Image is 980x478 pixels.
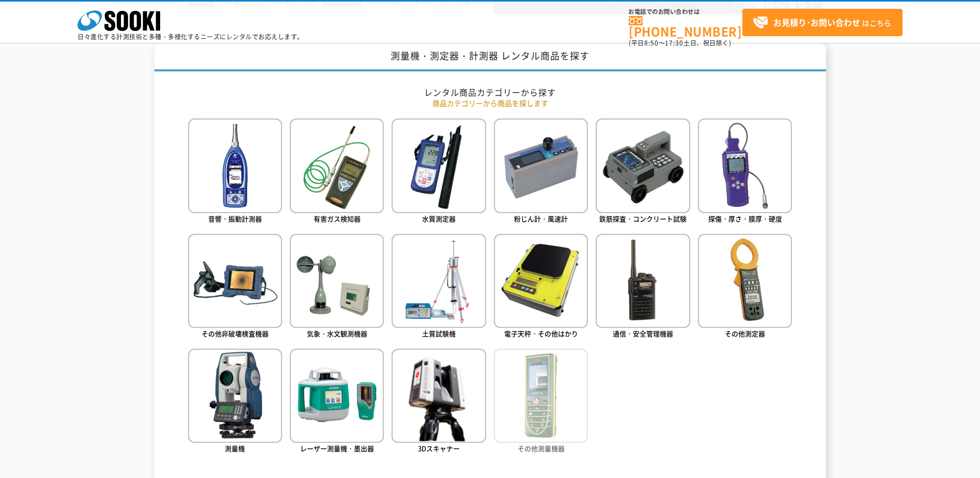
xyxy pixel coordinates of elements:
a: 水質測定器 [392,118,486,226]
a: お見積り･お問い合わせはこちら [742,9,903,36]
img: 水質測定器 [392,118,486,213]
span: 有害ガス検知器 [314,214,361,223]
span: はこちら [753,15,891,31]
strong: お見積り･お問い合わせ [773,16,860,28]
a: 粉じん計・風速計 [494,118,588,226]
span: 気象・水文観測機器 [307,328,367,338]
a: その他測定器 [698,234,792,341]
span: その他測量機器 [518,443,565,453]
span: 鉄筋探査・コンクリート試験 [599,214,687,223]
img: レーザー測量機・墨出器 [290,349,384,443]
span: 測量機 [225,443,245,453]
img: 気象・水文観測機器 [290,234,384,328]
a: [PHONE_NUMBER] [629,16,742,37]
img: 3Dスキャナー [392,349,486,443]
h2: レンタル商品カテゴリーから探す [188,87,792,98]
img: その他測定器 [698,234,792,328]
img: 音響・振動計測器 [188,118,282,213]
a: レーザー測量機・墨出器 [290,349,384,456]
a: 通信・安全管理機器 [596,234,690,341]
img: 測量機 [188,349,282,443]
span: 粉じん計・風速計 [514,214,568,223]
span: 探傷・厚さ・膜厚・硬度 [708,214,782,223]
span: レーザー測量機・墨出器 [300,443,374,453]
img: 有害ガス検知器 [290,118,384,213]
a: 有害ガス検知器 [290,118,384,226]
p: 商品カテゴリーから商品を探します [188,98,792,109]
a: 電子天秤・その他はかり [494,234,588,341]
span: 土質試験機 [422,328,456,338]
a: 気象・水文観測機器 [290,234,384,341]
span: その他非破壊検査機器 [201,328,269,338]
h1: 測量機・測定器・計測器 レンタル商品を探す [154,43,826,71]
span: 通信・安全管理機器 [613,328,673,338]
span: (平日 ～ 土日、祝日除く) [629,38,731,48]
span: 17:30 [665,38,683,48]
img: 粉じん計・風速計 [494,118,588,213]
span: お電話でのお問い合わせは [629,9,742,15]
span: その他測定器 [725,328,765,338]
span: 水質測定器 [422,214,456,223]
img: 探傷・厚さ・膜厚・硬度 [698,118,792,213]
a: 3Dスキャナー [392,349,486,456]
span: 電子天秤・その他はかり [504,328,578,338]
a: その他測量機器 [494,349,588,456]
span: 8:50 [644,38,659,48]
img: その他非破壊検査機器 [188,234,282,328]
span: 3Dスキャナー [418,443,460,453]
a: 測量機 [188,349,282,456]
img: 鉄筋探査・コンクリート試験 [596,118,690,213]
a: 音響・振動計測器 [188,118,282,226]
img: その他測量機器 [494,349,588,443]
a: 探傷・厚さ・膜厚・硬度 [698,118,792,226]
img: 電子天秤・その他はかり [494,234,588,328]
p: 日々進化する計測技術と多種・多様化するニーズにレンタルでお応えします。 [77,34,304,40]
img: 通信・安全管理機器 [596,234,690,328]
a: その他非破壊検査機器 [188,234,282,341]
a: 鉄筋探査・コンクリート試験 [596,118,690,226]
img: 土質試験機 [392,234,486,328]
a: 土質試験機 [392,234,486,341]
span: 音響・振動計測器 [208,214,262,223]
